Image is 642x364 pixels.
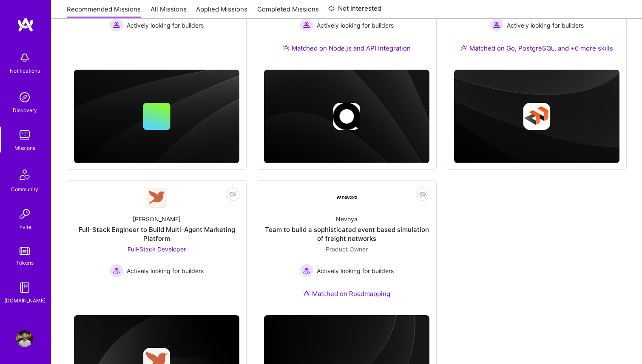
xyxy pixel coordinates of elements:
div: Matched on Go, PostgreSQL, and +6 more skills [460,44,613,53]
div: Nevoya [336,214,358,223]
img: cover [74,70,239,163]
div: Full-Stack Engineer to Build Multi-Agent Marketing Platform [74,225,239,243]
div: Team to build a sophisticated event based simulation of freight networks [264,225,429,243]
a: Completed Missions [257,5,319,19]
img: Actively looking for builders [300,18,313,32]
i: icon EyeClosed [419,191,426,198]
div: Matched on Node.js and API Integration [283,44,411,53]
div: [PERSON_NAME] [133,214,181,223]
img: teamwork [16,127,33,144]
span: Actively looking for builders [317,266,394,275]
span: Actively looking for builders [127,266,204,275]
img: Community [14,164,35,185]
img: cover [264,70,429,163]
img: cover [454,70,619,163]
img: guide book [16,279,33,296]
img: Ateam Purple Icon [283,44,290,51]
img: Company logo [333,103,361,130]
img: Ateam Purple Icon [303,290,310,296]
img: discovery [16,89,33,106]
i: icon EyeClosed [229,191,236,198]
img: tokens [20,247,30,255]
div: Missions [14,144,35,152]
span: Actively looking for builders [127,21,204,30]
div: Invite [18,223,31,231]
div: Community [11,185,38,194]
img: Company Logo [147,188,167,208]
span: Actively looking for builders [507,21,584,30]
a: Applied Missions [196,5,247,19]
img: Ateam Purple Icon [460,44,467,51]
img: Company Logo [337,196,357,199]
img: Company logo [523,103,551,130]
a: All Missions [151,5,187,19]
div: [DOMAIN_NAME] [4,296,45,305]
div: Discovery [13,106,37,115]
img: Actively looking for builders [300,264,313,277]
img: logo [17,17,34,32]
img: bell [16,49,33,66]
img: Invite [16,206,33,223]
a: User Avatar [14,330,35,347]
span: Product Owner [326,245,368,253]
img: Actively looking for builders [110,18,123,32]
div: Notifications [10,66,40,75]
img: Actively looking for builders [490,18,503,32]
a: Not Interested [328,3,381,19]
img: Actively looking for builders [110,264,123,277]
a: Recommended Missions [67,5,141,19]
div: Matched on Roadmapping [303,289,390,298]
span: Actively looking for builders [317,21,394,30]
span: Full-Stack Developer [128,245,186,253]
a: Company Logo[PERSON_NAME]Full-Stack Engineer to Build Multi-Agent Marketing PlatformFull-Stack De... [74,187,239,294]
img: User Avatar [16,330,33,347]
div: Tokens [16,258,34,267]
a: Company LogoNevoyaTeam to build a sophisticated event based simulation of freight networksProduct... [264,187,429,308]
